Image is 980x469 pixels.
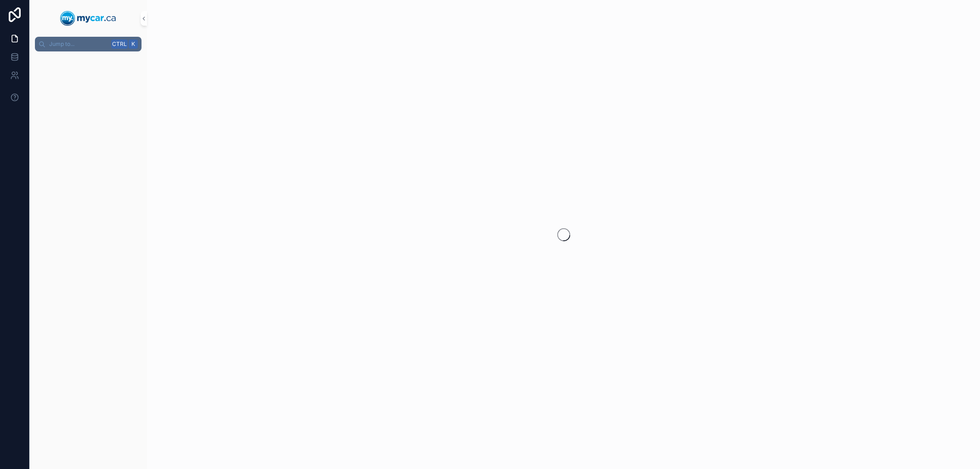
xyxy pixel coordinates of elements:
[29,51,147,68] div: scrollable content
[60,11,116,26] img: App logo
[49,40,108,48] span: Jump to...
[130,40,137,48] span: K
[35,37,142,51] button: Jump to...CtrlK
[111,40,128,49] span: Ctrl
